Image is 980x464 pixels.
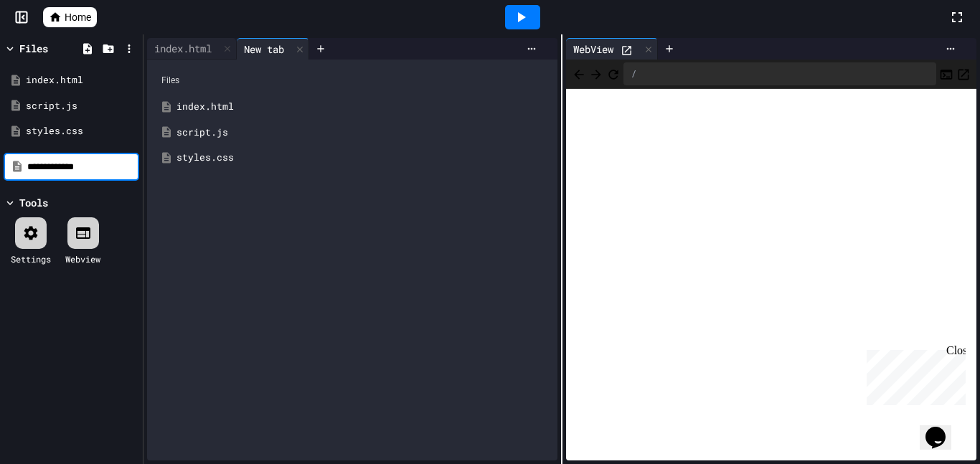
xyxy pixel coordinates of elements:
[237,38,309,60] div: New tab
[566,89,976,461] iframe: Web Preview
[956,65,971,82] button: Open in new tab
[147,41,219,56] div: index.html
[176,151,549,165] div: styles.css
[920,407,966,450] iframe: chat widget
[176,100,549,114] div: index.html
[43,7,97,27] a: Home
[623,62,936,85] div: /
[566,38,658,60] div: WebView
[154,67,550,94] div: Files
[939,65,953,82] button: Console
[65,252,100,265] div: Webview
[6,6,99,91] div: Chat with us now!Close
[19,41,48,56] div: Files
[176,126,549,140] div: script.js
[65,10,91,24] span: Home
[26,73,138,87] div: index.html
[26,99,138,113] div: script.js
[861,344,966,405] iframe: chat widget
[566,42,621,57] div: WebView
[26,124,138,138] div: styles.css
[19,195,48,210] div: Tools
[606,65,621,82] button: Refresh
[589,65,603,82] span: Forward
[572,65,586,82] span: Back
[237,42,291,57] div: New tab
[11,252,51,265] div: Settings
[147,38,237,60] div: index.html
